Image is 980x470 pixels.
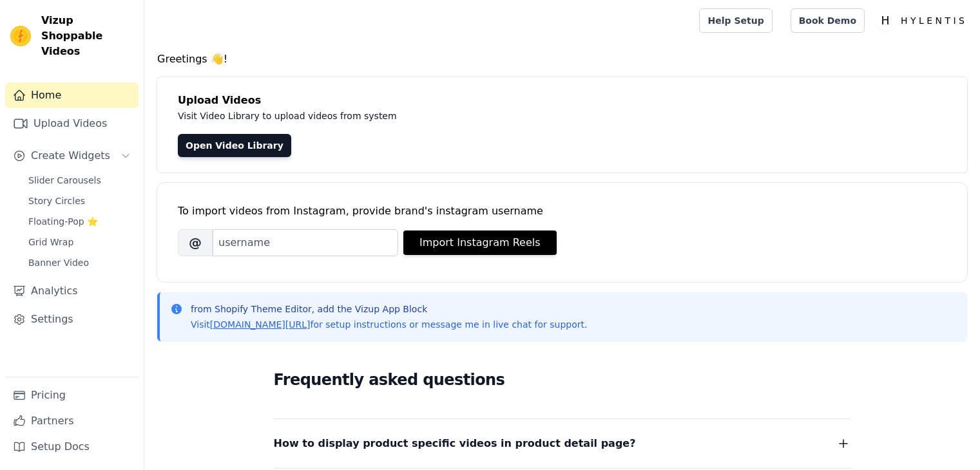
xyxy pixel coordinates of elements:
[274,367,851,393] h2: Frequently asked questions
[5,306,139,332] a: Settings
[28,174,101,187] span: Slider Carousels
[31,148,110,164] span: Create Widgets
[191,318,587,331] p: Visit for setup instructions or message me in live chat for support.
[178,108,755,124] p: Visit Video Library to upload videos from system
[21,171,139,189] a: Slider Carousels
[875,9,970,32] button: H H Y L E N T I S
[28,236,73,249] span: Grid Wrap
[178,203,946,219] div: To import videos from Instagram, provide brand's instagram username
[28,215,98,228] span: Floating-Pop ⭐
[21,233,139,251] a: Grid Wrap
[210,319,311,330] a: [DOMAIN_NAME][URL]
[5,143,139,169] button: Create Widgets
[28,256,89,269] span: Banner Video
[213,229,398,256] input: username
[10,26,31,46] img: Vizup
[21,212,139,230] a: Floating-Pop ⭐
[274,435,636,453] span: How to display product specific videos in product detail page?
[5,82,139,108] a: Home
[157,52,967,67] h4: Greetings 👋!
[881,14,890,27] text: H
[178,134,291,157] a: Open Video Library
[791,8,865,33] a: Book Demo
[896,9,970,32] p: H Y L E N T I S
[699,8,772,33] a: Help Setup
[5,111,139,136] a: Upload Videos
[5,382,139,408] a: Pricing
[5,408,139,434] a: Partners
[5,278,139,304] a: Analytics
[21,192,139,210] a: Story Circles
[28,194,85,207] span: Story Circles
[5,434,139,460] a: Setup Docs
[178,93,946,108] h4: Upload Videos
[21,254,139,272] a: Banner Video
[41,13,133,59] span: Vizup Shoppable Videos
[191,303,587,315] p: from Shopify Theme Editor, add the Vizup App Block
[274,435,851,453] button: How to display product specific videos in product detail page?
[178,229,213,256] span: @
[403,230,557,255] button: Import Instagram Reels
